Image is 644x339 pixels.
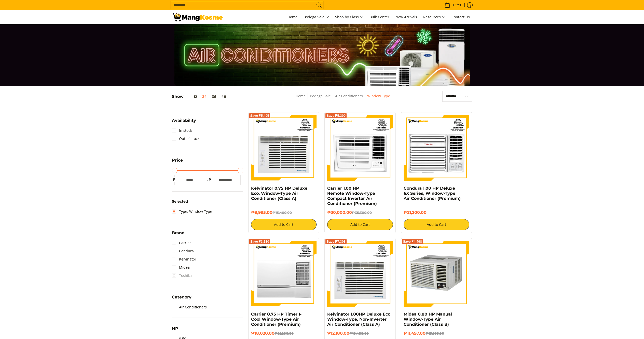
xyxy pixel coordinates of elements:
img: Carrier 0.75 HP Timer I-Cool Window-Type Air Conditioner (Premium) [251,241,317,307]
a: Kelvinator 1.00HP Deluxe Eco Window-Type, Non-Inverter Air Conditioner (Class A) [327,312,390,327]
h6: ₱21,200.00 [404,210,469,215]
a: Condura 1.00 HP Deluxe 6X Series, Window-Type Air Conditioner (Premium) [404,186,461,201]
span: Brand [172,231,185,235]
button: 12 [184,95,200,99]
del: ₱35,300.00 [352,211,372,215]
nav: Main Menu [228,10,472,24]
button: Add to Cart [404,219,469,230]
a: Type: Window Type [172,207,212,216]
summary: Open [172,295,191,303]
button: Add to Cart [251,219,317,230]
a: Home [285,10,300,24]
span: Save ₱5,300 [326,114,346,117]
span: Save ₱5,405 [250,114,269,117]
a: Midea 0.80 HP Manual Window-Type Air Conditioner (Class B) [404,312,452,327]
button: 36 [209,95,219,99]
span: Home [287,15,297,19]
a: Bodega Sale [301,10,332,24]
span: 0 [451,3,455,7]
a: Carrier 0.75 HP Timer I-Cool Window-Type Air Conditioner (Premium) [251,312,302,327]
span: Save ₱4,498 [403,240,422,243]
img: Carrier 1.00 HP Remote Window-Type Compact Inverter Air Conditioner (Premium) [327,115,393,181]
span: Window Type [367,93,390,99]
span: Contact Us [451,15,470,19]
h6: ₱18,020.00 [251,331,317,336]
button: 24 [200,95,209,99]
h6: Selected [172,199,243,204]
span: HP [172,327,178,331]
summary: Open [172,327,178,335]
a: Condura [172,247,194,255]
img: Bodega Sale Aircon l Mang Kosme: Home Appliances Warehouse Sale Window Type [172,13,223,21]
a: Bodega Sale [310,94,331,98]
span: Category [172,295,191,299]
span: ₱ [208,177,213,182]
del: ₱15,995.00 [426,331,444,335]
a: Out of stock [172,135,199,143]
span: Toshiba [172,271,193,280]
a: Carrier [172,239,191,247]
span: Shop by Class [335,14,363,20]
span: Bodega Sale [304,14,329,20]
span: Price [172,158,183,162]
a: Shop by Class [333,10,366,24]
summary: Open [172,158,183,166]
span: Resources [423,14,445,20]
a: Contact Us [449,10,472,24]
span: Save ₱3,180 [250,240,269,243]
h6: ₱30,000.00 [327,210,393,215]
a: Kelvinator 0.75 HP Deluxe Eco, Window-Type Air Conditioner (Class A) [251,186,307,201]
h6: ₱11,497.00 [404,331,469,336]
img: Kelvinator 1.00HP Deluxe Eco Window-Type, Non-Inverter Air Conditioner (Class A) [327,241,393,307]
span: ₱0 [456,3,462,7]
h6: ₱9,995.00 [251,210,317,215]
h6: ₱12,180.00 [327,331,393,336]
a: Kelvinator [172,255,196,263]
del: ₱15,400.00 [272,211,292,215]
del: ₱21,200.00 [275,331,294,335]
summary: Open [172,119,196,126]
a: Air Conditioners [172,303,207,311]
img: Condura 1.00 HP Deluxe 6X Series, Window-Type Air Conditioner (Premium) [404,115,469,181]
button: 48 [219,95,229,99]
a: In stock [172,126,192,135]
span: Save ₱7,308 [326,240,346,243]
a: Midea [172,263,190,271]
a: Air Conditioners [335,94,363,98]
a: Bulk Center [367,10,392,24]
span: Bulk Center [369,15,389,19]
summary: Open [172,231,185,239]
img: Midea 0.80 HP Manual Window-Type Air Conditioner (Class B) [404,241,469,307]
span: Availability [172,119,196,123]
span: • [443,2,462,8]
img: Kelvinator 0.75 HP Deluxe Eco, Window-Type Air Conditioner (Class A) [251,115,317,181]
span: New Arrivals [395,15,417,19]
a: New Arrivals [393,10,420,24]
button: Search [315,1,323,9]
button: Add to Cart [327,219,393,230]
h5: Show [172,94,229,99]
a: Home [296,94,306,98]
a: Carrier 1.00 HP Remote Window-Type Compact Inverter Air Conditioner (Premium) [327,186,377,206]
a: Resources [421,10,448,24]
nav: Breadcrumbs [261,93,425,105]
del: ₱19,488.00 [349,331,369,335]
span: ₱ [172,177,177,182]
